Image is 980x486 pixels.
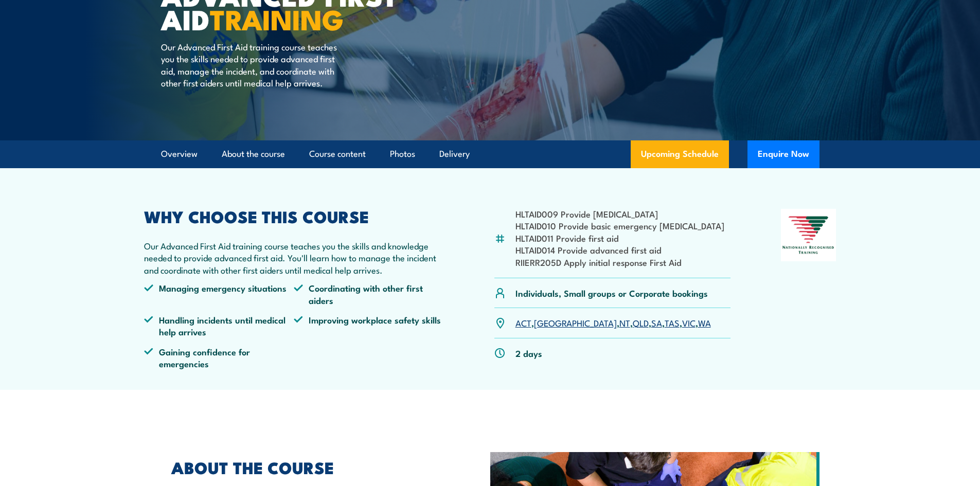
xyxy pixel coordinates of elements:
a: About the course [222,140,285,168]
li: Gaining confidence for emergencies [144,346,294,370]
li: Improving workplace safety skills [294,314,444,338]
p: , , , , , , , [515,317,711,329]
p: Our Advanced First Aid training course teaches you the skills needed to provide advanced first ai... [161,41,349,89]
button: Enquire Now [747,140,819,168]
a: QLD [633,316,649,329]
p: Individuals, Small groups or Corporate bookings [515,287,708,299]
li: HLTAID011 Provide first aid [515,232,724,244]
p: 2 days [515,347,542,359]
li: HLTAID009 Provide [MEDICAL_DATA] [515,208,724,220]
img: Nationally Recognised Training logo. [781,209,836,261]
a: NT [619,316,630,329]
a: SA [651,316,662,329]
a: TAS [665,316,680,329]
a: Photos [390,140,415,168]
a: ACT [515,316,531,329]
a: Delivery [439,140,470,168]
a: Overview [161,140,198,168]
h2: WHY CHOOSE THIS COURSE [144,209,444,223]
li: Coordinating with other first aiders [294,282,444,306]
a: [GEOGRAPHIC_DATA] [534,316,617,329]
li: Handling incidents until medical help arrives [144,314,294,338]
li: HLTAID010 Provide basic emergency [MEDICAL_DATA] [515,220,724,231]
h2: ABOUT THE COURSE [171,460,443,474]
a: Course content [309,140,366,168]
li: HLTAID014 Provide advanced first aid [515,244,724,256]
li: Managing emergency situations [144,282,294,306]
a: VIC [682,316,696,329]
li: RIIERR205D Apply initial response First Aid [515,256,724,268]
p: Our Advanced First Aid training course teaches you the skills and knowledge needed to provide adv... [144,240,444,276]
a: WA [698,316,711,329]
a: Upcoming Schedule [631,140,729,168]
